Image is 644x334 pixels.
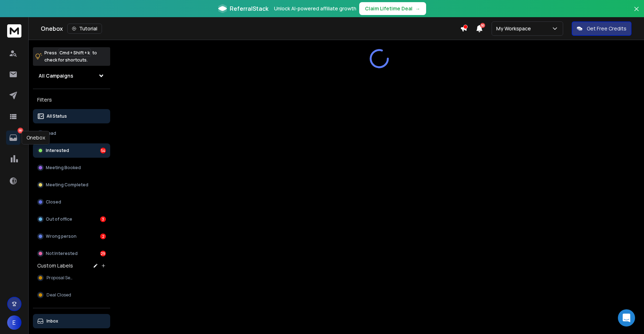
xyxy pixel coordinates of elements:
button: Inbox [33,314,110,328]
p: All Status [47,113,67,119]
p: Unlock AI-powered affiliate growth [274,5,356,12]
p: Get Free Credits [587,25,626,32]
p: 88 [18,128,23,133]
span: ReferralStack [230,4,268,13]
div: 2 [100,234,106,239]
div: 3 [100,216,106,222]
h1: All Campaigns [39,72,73,79]
button: Claim Lifetime Deal→ [359,2,426,15]
p: Meeting Completed [46,182,88,188]
button: All Status [33,109,110,123]
button: Lead [33,126,110,141]
p: Meeting Booked [46,165,81,171]
button: E [7,315,21,330]
button: Proposal Sent [33,271,110,285]
div: Onebox [22,131,50,144]
p: Inbox [47,318,58,324]
button: Tutorial [67,24,102,34]
button: Deal Closed [33,288,110,302]
div: 29 [100,251,106,256]
p: Wrong person [46,234,77,239]
span: → [415,5,420,12]
button: Out of office3 [33,212,110,226]
span: 50 [480,23,485,28]
a: 88 [6,131,20,145]
p: Not Interested [46,251,78,256]
button: Close banner [632,4,641,21]
h3: Custom Labels [37,262,73,269]
button: Not Interested29 [33,246,110,261]
h3: Filters [33,95,110,105]
span: Cmd + Shift + k [58,49,91,57]
p: Interested [46,148,69,153]
button: Interested54 [33,143,110,158]
button: All Campaigns [33,69,110,83]
div: 54 [100,148,106,153]
span: Proposal Sent [47,275,75,281]
p: Out of office [46,216,72,222]
div: Open Intercom Messenger [618,309,635,326]
button: Meeting Booked [33,161,110,175]
p: My Workspace [496,25,534,32]
p: Press to check for shortcuts. [44,49,97,64]
p: Closed [46,199,61,205]
button: Wrong person2 [33,229,110,244]
button: Meeting Completed [33,178,110,192]
span: Deal Closed [47,292,71,298]
div: Onebox [41,24,460,34]
button: Closed [33,195,110,209]
button: Get Free Credits [572,21,631,36]
p: Lead [46,131,56,136]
